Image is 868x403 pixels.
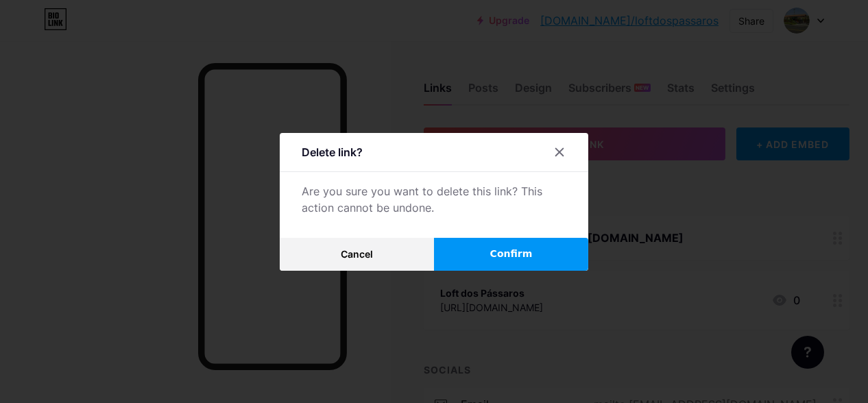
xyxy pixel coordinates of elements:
span: Cancel [341,248,373,260]
span: Confirm [490,247,533,261]
div: Delete link? [302,144,363,160]
div: Are you sure you want to delete this link? This action cannot be undone. [302,183,566,216]
button: Confirm [434,238,588,271]
button: Cancel [280,238,434,271]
